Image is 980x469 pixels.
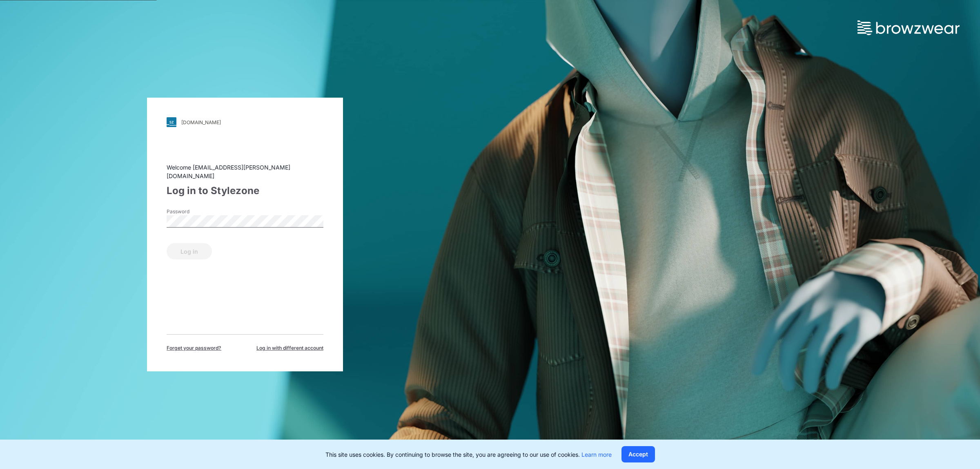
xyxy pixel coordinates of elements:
a: [DOMAIN_NAME] [167,117,323,127]
img: svg+xml;base64,PHN2ZyB3aWR0aD0iMjgiIGhlaWdodD0iMjgiIHZpZXdCb3g9IjAgMCAyOCAyOCIgZmlsbD0ibm9uZSIgeG... [167,117,176,127]
div: Welcome [EMAIL_ADDRESS][PERSON_NAME][DOMAIN_NAME] [167,163,323,180]
div: [DOMAIN_NAME] [181,119,221,125]
p: This site uses cookies. By continuing to browse the site, you are agreeing to our use of cookies. [325,450,612,459]
div: Log in to Stylezone [167,183,323,198]
span: Log in with different account [256,344,323,352]
a: Learn more [581,451,612,458]
label: Password [167,208,224,215]
button: Accept [621,446,655,462]
img: browzwear-logo.73288ffb.svg [857,20,960,35]
span: Forget your password? [167,344,221,352]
